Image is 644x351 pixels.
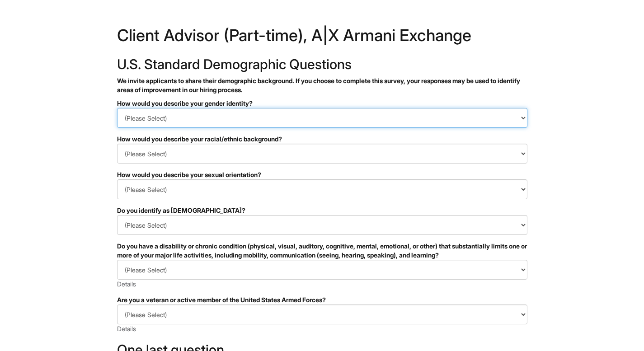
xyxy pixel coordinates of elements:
div: Are you a veteran or active member of the United States Armed Forces? [117,295,527,304]
select: How would you describe your sexual orientation? [117,179,527,199]
select: Are you a veteran or active member of the United States Armed Forces? [117,304,527,324]
div: How would you describe your racial/ethnic background? [117,135,527,144]
h1: Client Advisor (Part-time), A|X Armani Exchange [117,27,527,48]
select: Do you identify as transgender? [117,215,527,235]
a: Details [117,280,136,288]
a: Details [117,325,136,332]
div: How would you describe your sexual orientation? [117,170,527,179]
div: Do you have a disability or chronic condition (physical, visual, auditory, cognitive, mental, emo... [117,242,527,260]
div: Do you identify as [DEMOGRAPHIC_DATA]? [117,206,527,215]
h2: U.S. Standard Demographic Questions [117,57,527,72]
select: How would you describe your gender identity? [117,108,527,128]
select: Do you have a disability or chronic condition (physical, visual, auditory, cognitive, mental, emo... [117,260,527,280]
div: How would you describe your gender identity? [117,99,527,108]
select: How would you describe your racial/ethnic background? [117,144,527,164]
p: We invite applicants to share their demographic background. If you choose to complete this survey... [117,76,527,94]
